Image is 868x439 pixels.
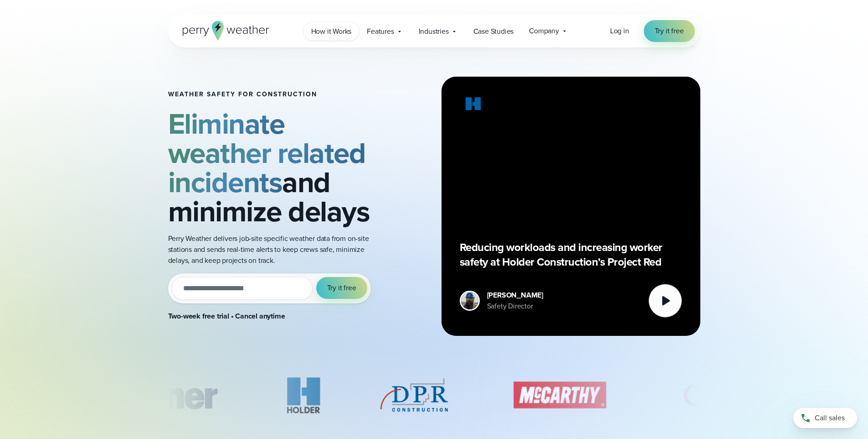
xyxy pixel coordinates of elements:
[668,372,797,418] img: Clayco.svg
[815,413,845,423] span: Call sales
[793,408,857,428] a: Call sales
[668,372,797,418] div: 5 of 8
[168,91,381,98] h1: Weather safety for Construction
[168,372,700,423] div: slideshow
[168,311,285,321] strong: Two-week free trial • Cancel anytime
[367,26,394,37] span: Features
[168,109,381,226] h2: and minimize delays
[101,372,230,418] div: 1 of 8
[644,20,695,42] a: Try it free
[303,22,360,41] a: How it Works
[168,233,381,266] p: Perry Weather delivers job-site specific weather data from on-site stations and sends real-time a...
[311,26,352,37] span: How it Works
[494,372,624,418] img: McCarthy.svg
[316,277,367,299] button: Try it free
[168,102,366,204] strong: Eliminate weather related incidents
[378,372,451,418] div: 3 of 8
[461,292,478,309] img: Merco Chantres Headshot
[487,290,543,301] div: [PERSON_NAME]
[473,26,514,37] span: Case Studies
[460,240,682,269] p: Reducing workloads and increasing worker safety at Holder Construction’s Project Red
[101,372,230,418] img: Turner-Construction_1.svg
[274,372,334,418] img: Holder.svg
[494,372,624,418] div: 4 of 8
[655,26,684,37] span: Try it free
[460,95,487,116] img: Holder.svg
[610,26,629,37] a: Log in
[529,26,559,37] span: Company
[466,22,522,41] a: Case Studies
[487,301,543,312] div: Safety Director
[274,372,334,418] div: 2 of 8
[327,282,356,293] span: Try it free
[378,372,451,418] img: DPR-Construction.svg
[419,26,449,37] span: Industries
